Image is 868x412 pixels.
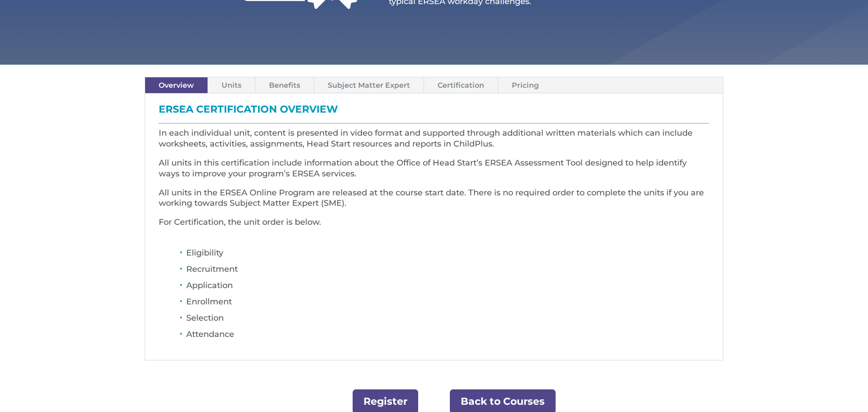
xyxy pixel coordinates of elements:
h3: ERSEA Certification Overview [159,104,709,119]
span: Application [186,280,233,290]
span: Attendance [186,329,234,339]
span: Eligibility [186,248,223,258]
p: All units in this certification include information about the Office of Head Start’s ERSEA Assess... [159,158,709,188]
a: Subject Matter Expert [314,77,424,93]
a: Pricing [498,77,552,93]
span: Recruitment [186,264,238,274]
span: For Certification, the unit order is below. [159,217,321,227]
span: Enrollment [186,297,232,307]
span: In each individual unit, content is presented in video format and supported through additional wr... [159,128,693,149]
a: Certification [424,77,498,93]
a: Overview [145,77,208,93]
span: Selection [186,313,224,323]
span: All units in the ERSEA Online Program are released at the course start date. There is no required... [159,188,704,208]
a: Units [208,77,255,93]
a: Benefits [255,77,314,93]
